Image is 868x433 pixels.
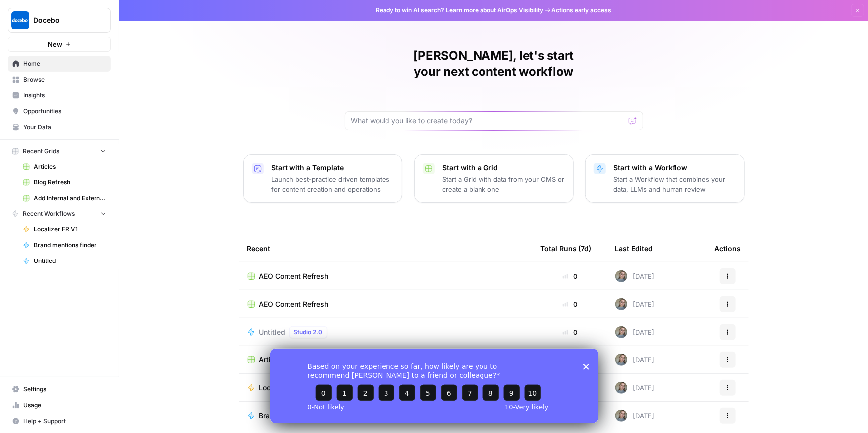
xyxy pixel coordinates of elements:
[615,326,627,338] img: a3m8ukwwqy06crpq9wigr246ip90
[23,147,59,156] span: Recent Grids
[615,410,627,422] img: a3m8ukwwqy06crpq9wigr246ip90
[585,154,745,203] button: Start with a WorkflowStart a Workflow that combines your data, LLMs and human review
[614,163,736,173] p: Start with a Workflow
[614,174,736,194] p: Start a Workflow that combines your data, LLMs and human review
[615,354,655,366] div: [DATE]
[34,194,106,203] span: Add Internal and External Links
[8,87,111,103] a: Insights
[243,154,402,203] button: Start with a TemplateLaunch best-practice driven templates for content creation and operations
[23,107,106,116] span: Opportunities
[294,328,323,337] span: Studio 2.0
[259,327,286,337] span: Untitled
[18,159,111,174] a: Articles
[541,327,599,337] div: 0
[34,257,106,265] span: Untitled
[247,271,525,281] a: AEO Content Refresh
[247,410,525,422] a: Brand mentions finderStudio 2.0
[247,326,525,338] a: UntitledStudio 2.0
[446,6,479,14] a: Learn more
[615,270,627,282] img: a3m8ukwwqy06crpq9wigr246ip90
[615,298,655,310] div: [DATE]
[18,237,111,253] a: Brand mentions finder
[272,174,394,194] p: Launch best-practice driven templates for content creation and operations
[34,241,106,250] span: Brand mentions finder
[259,411,332,421] span: Brand mentions finder
[23,91,106,100] span: Insights
[23,401,106,410] span: Usage
[8,37,111,52] button: New
[259,355,285,365] span: Articles
[8,8,111,33] button: Workspace: Docebo
[247,235,525,262] div: Recent
[23,209,75,218] span: Recent Workflows
[34,162,106,171] span: Articles
[18,190,111,206] a: Add Internal and External Links
[247,299,525,309] a: AEO Content Refresh
[23,385,106,394] span: Settings
[8,119,111,135] a: Your Data
[259,299,329,309] span: AEO Content Refresh
[272,163,394,173] p: Start with a Template
[615,270,655,282] div: [DATE]
[259,271,329,281] span: AEO Content Refresh
[8,72,111,87] a: Browse
[23,75,106,84] span: Browse
[552,6,612,15] span: Actions early access
[715,235,741,262] div: Actions
[11,11,29,29] img: Docebo Logo
[8,381,111,397] a: Settings
[345,48,643,80] h1: [PERSON_NAME], let's start your next content workflow
[23,417,106,426] span: Help + Support
[8,103,111,119] a: Opportunities
[8,56,111,72] a: Home
[8,144,111,159] button: Recent Grids
[23,59,106,68] span: Home
[270,349,598,423] iframe: Survey from AirOps
[247,382,525,394] a: Localizer FR V1Studio 2.0
[615,382,627,394] img: a3m8ukwwqy06crpq9wigr246ip90
[376,6,544,15] span: Ready to win AI search? about AirOps Visibility
[541,235,592,262] div: Total Runs (7d)
[33,15,94,25] span: Docebo
[443,163,565,173] p: Start with a Grid
[541,271,599,281] div: 0
[247,355,525,365] a: Articles
[615,298,627,310] img: a3m8ukwwqy06crpq9wigr246ip90
[615,235,653,262] div: Last Edited
[351,116,625,126] input: What would you like to create today?
[541,299,599,309] div: 0
[615,382,655,394] div: [DATE]
[48,39,62,49] span: New
[8,206,111,221] button: Recent Workflows
[615,326,655,338] div: [DATE]
[34,178,106,187] span: Blog Refresh
[615,354,627,366] img: a3m8ukwwqy06crpq9wigr246ip90
[23,123,106,132] span: Your Data
[34,225,106,234] span: Localizer FR V1
[259,383,310,393] span: Localizer FR V1
[18,221,111,237] a: Localizer FR V1
[8,413,111,429] button: Help + Support
[8,397,111,413] a: Usage
[615,410,655,422] div: [DATE]
[18,174,111,190] a: Blog Refresh
[443,174,565,194] p: Start a Grid with data from your CMS or create a blank one
[414,154,574,203] button: Start with a GridStart a Grid with data from your CMS or create a blank one
[18,253,111,269] a: Untitled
